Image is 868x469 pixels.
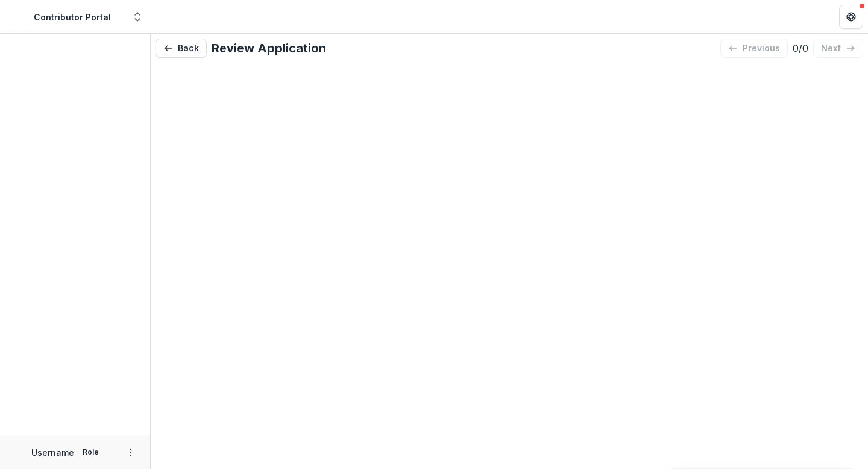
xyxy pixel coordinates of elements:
[212,41,326,55] h2: Review Application
[821,43,841,54] p: next
[31,446,74,459] p: Username
[79,447,102,458] p: Role
[793,41,808,55] p: 0 / 0
[124,445,138,459] button: More
[129,5,146,29] button: Open entity switcher
[156,39,207,58] button: Back
[813,39,863,58] button: next
[839,5,863,29] button: Get Help
[743,43,780,54] p: previous
[34,11,111,24] div: Contributor Portal
[720,39,788,58] button: previous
